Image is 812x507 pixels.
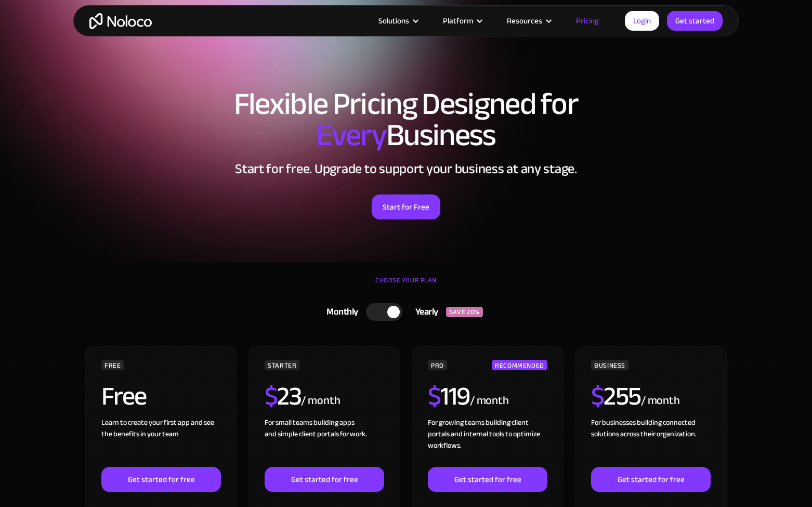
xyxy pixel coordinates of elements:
a: Get started [667,11,723,31]
a: Get started for free [591,467,711,492]
a: home [89,13,152,29]
div: PRO [428,360,447,370]
div: Platform [430,14,494,28]
h2: 255 [591,383,641,409]
div: SAVE 20% [446,307,483,317]
div: / month [470,393,509,409]
div: BUSINESS [591,360,628,370]
div: Solutions [378,14,409,28]
div: Learn to create your first app and see the benefits in your team ‍ [101,417,221,467]
h2: 23 [265,383,302,409]
div: Yearly [402,304,446,320]
div: Resources [507,14,542,28]
div: For businesses building connected solutions across their organization. ‍ [591,417,711,467]
span: Every [316,106,386,164]
div: / month [301,393,340,409]
div: CHOOSE YOUR PLAN [84,272,728,298]
h1: Flexible Pricing Designed for Business [84,88,728,151]
h2: Start for free. Upgrade to support your business at any stage. [84,161,728,177]
a: Login [625,11,659,31]
h2: Free [101,383,147,409]
div: Resources [494,14,563,28]
div: Platform [443,14,473,28]
div: For growing teams building client portals and internal tools to optimize workflows. [428,417,547,467]
a: Get started for free [428,467,547,492]
div: Solutions [365,14,430,28]
div: FREE [101,360,124,370]
a: Get started for free [101,467,221,492]
div: / month [641,393,680,409]
a: Pricing [563,14,612,28]
div: RECOMMENDED [492,360,547,370]
div: For small teams building apps and simple client portals for work. ‍ [265,417,384,467]
span: $ [265,372,278,421]
span: $ [428,372,441,421]
a: Start for Free [372,194,440,219]
div: Monthly [313,304,366,320]
a: Get started for free [265,467,384,492]
h2: 119 [428,383,470,409]
span: $ [591,372,604,421]
div: STARTER [265,360,299,370]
